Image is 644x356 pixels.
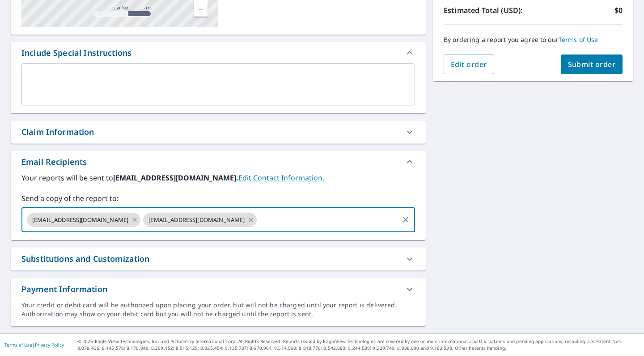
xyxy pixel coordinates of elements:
div: Substitutions and Customization [21,253,150,265]
div: Claim Information [21,126,94,138]
span: Submit order [568,59,616,69]
label: Send a copy of the report to: [21,193,415,204]
div: Include Special Instructions [21,47,131,59]
div: Payment Information [21,283,107,295]
a: Terms of Use [4,342,32,348]
span: [EMAIL_ADDRESS][DOMAIN_NAME] [143,216,250,224]
button: Clear [399,214,412,226]
div: [EMAIL_ADDRESS][DOMAIN_NAME] [27,213,140,227]
p: By ordering a report you agree to our [444,36,623,44]
p: Estimated Total (USD): [444,5,533,16]
a: Terms of Use [559,35,598,44]
span: Edit order [451,59,487,69]
div: Include Special Instructions [11,42,426,63]
a: Current Level 17, Zoom Out [194,3,208,17]
button: Edit order [444,54,494,74]
p: | [4,342,64,348]
b: [EMAIL_ADDRESS][DOMAIN_NAME]. [113,173,238,183]
div: Email Recipients [21,156,87,168]
div: [EMAIL_ADDRESS][DOMAIN_NAME] [143,213,257,227]
p: $0 [614,5,623,16]
p: © 2025 Eagle View Technologies, Inc. and Pictometry International Corp. All Rights Reserved. Repo... [77,338,640,352]
a: Privacy Policy [35,342,64,348]
div: Your credit or debit card will be authorized upon placing your order, but will not be charged unt... [21,301,415,318]
span: [EMAIL_ADDRESS][DOMAIN_NAME] [27,216,134,224]
div: Payment Information [11,278,426,301]
div: Substitutions and Customization [11,247,426,270]
div: Email Recipients [11,151,426,172]
a: EditContactInfo [238,173,324,183]
button: Submit order [561,54,623,74]
label: Your reports will be sent to [21,172,415,183]
div: Claim Information [11,121,426,143]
